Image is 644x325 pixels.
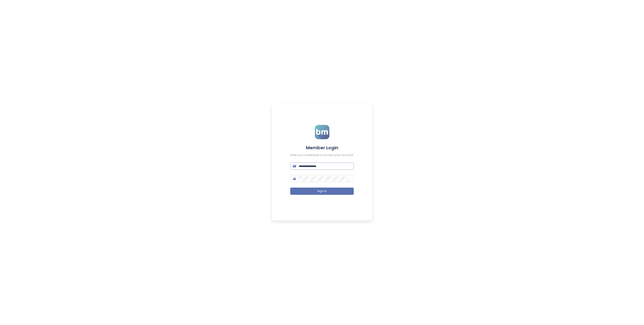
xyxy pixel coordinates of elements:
button: Sign In [290,188,354,195]
span: mail [293,165,296,168]
img: logo [315,125,329,139]
span: Sign In [317,189,327,193]
h4: Member Login [290,145,354,151]
div: Enter your credentials to access your account. [290,153,354,157]
span: lock [293,177,296,180]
